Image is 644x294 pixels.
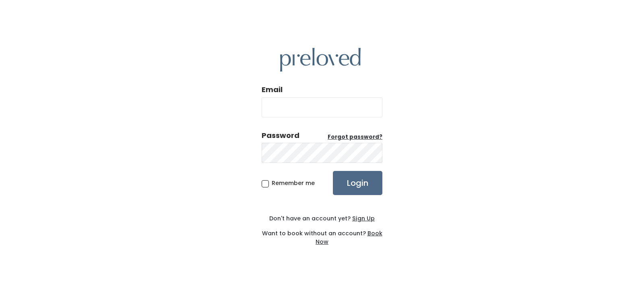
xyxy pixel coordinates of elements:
[280,48,361,72] img: preloved logo
[328,133,382,141] u: Forgot password?
[333,171,382,195] input: Login
[272,179,315,187] span: Remember me
[352,214,375,222] u: Sign Up
[262,223,382,246] div: Want to book without an account?
[262,84,283,95] label: Email
[262,214,382,223] div: Don't have an account yet?
[328,133,382,141] a: Forgot password?
[351,214,375,222] a: Sign Up
[262,130,299,141] div: Password
[316,229,382,246] a: Book Now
